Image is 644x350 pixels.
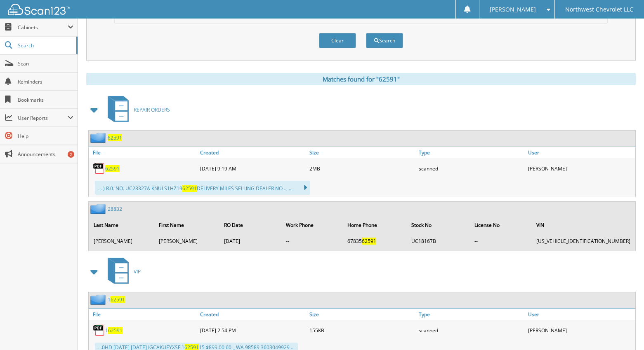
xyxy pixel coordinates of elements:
span: Help [18,133,73,140]
span: User Reports [18,114,68,121]
span: 62591 [182,185,197,192]
th: Stock No [407,217,469,233]
button: Search [366,33,403,48]
img: folder2.png [90,294,108,305]
div: [DATE] 9:19 AM [198,160,307,177]
td: -- [282,234,342,248]
a: User [526,309,635,320]
a: Type [417,309,526,320]
span: [PERSON_NAME] [490,7,536,12]
td: [DATE] [220,234,281,248]
img: PDF.png [93,162,105,175]
div: 2MB [307,160,417,177]
a: File [89,147,198,158]
img: PDF.png [93,324,105,336]
a: 28832 [108,205,122,212]
a: Created [198,147,307,158]
span: Bookmarks [18,96,73,103]
a: Size [307,147,417,158]
img: folder2.png [90,204,108,214]
img: scan123-logo-white.svg [8,4,70,15]
th: Work Phone [282,217,342,233]
div: [PERSON_NAME] [526,160,635,177]
th: License No [470,217,531,233]
span: 62591 [108,327,123,334]
div: [PERSON_NAME] [526,322,635,338]
a: VIP [103,255,141,288]
a: REPAIR ORDERS [103,93,170,126]
th: RO Date [220,217,281,233]
a: 62591 [108,134,122,141]
a: Created [198,309,307,320]
span: Cabinets [18,24,68,31]
td: -- [470,234,531,248]
div: ... ) R.0. NO. UC23327A KNULS1HZ19 DELIVERY MILES SELLING DEALER NO ... .... [95,181,310,195]
span: Search [18,42,72,49]
div: scanned [417,160,526,177]
span: Northwest Chevrolet LLC [565,7,633,12]
a: File [89,309,198,320]
a: User [526,147,635,158]
span: Announcements [18,151,73,158]
th: Last Name [90,217,154,233]
a: 162591 [105,327,123,334]
a: 162591 [108,296,125,303]
span: 62591 [111,296,125,303]
th: First Name [155,217,219,233]
div: Matches found for "62591" [86,73,636,85]
span: 62591 [362,238,376,245]
th: Home Phone [343,217,406,233]
td: UC18167B [407,234,469,248]
div: [DATE] 2:54 PM [198,322,307,338]
a: 62591 [105,165,120,172]
span: Scan [18,60,73,67]
th: VIN [532,217,635,233]
span: REPAIR ORDERS [134,106,170,113]
div: 155KB [307,322,417,338]
img: folder2.png [90,133,108,143]
span: Reminders [18,78,73,85]
td: [US_VEHICLE_IDENTIFICATION_NUMBER] [532,234,635,248]
div: scanned [417,322,526,338]
a: Size [307,309,417,320]
td: [PERSON_NAME] [90,234,154,248]
button: Clear [319,33,356,48]
div: 2 [68,151,74,158]
td: 67835 [343,234,406,248]
span: VIP [134,268,141,275]
td: [PERSON_NAME] [155,234,219,248]
a: Type [417,147,526,158]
